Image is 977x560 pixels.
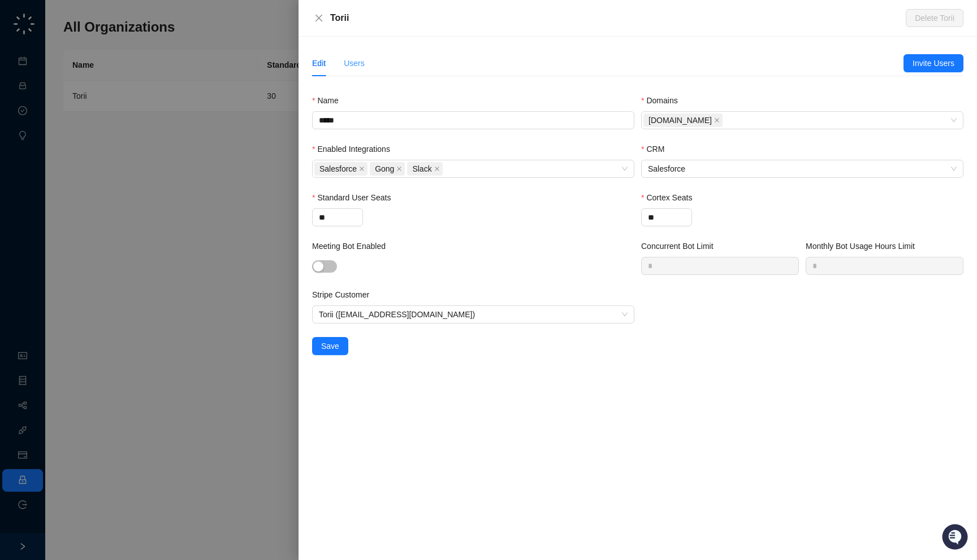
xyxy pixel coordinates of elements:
[11,102,32,123] img: 5124521997842_fc6d7dfcefe973c2e489_88.png
[80,185,137,194] a: Powered byPylon
[725,116,727,125] input: Domains
[370,162,405,176] span: Gong
[46,154,92,174] a: 📶Status
[806,257,963,274] input: Monthly Bot Usage Hours Limit
[312,143,398,155] label: Enabled Integrations
[344,57,365,69] div: Users
[312,57,326,69] div: Edit
[643,113,723,127] span: toriihq.com
[11,159,20,168] div: 📚
[51,159,60,168] div: 📶
[941,523,971,553] iframe: Open customer support
[714,117,720,123] span: close
[11,11,34,34] img: Swyft AI
[903,54,963,72] button: Invite Users
[7,154,46,174] a: 📚Docs
[375,163,394,175] span: Gong
[312,111,634,129] input: Name
[11,45,206,63] p: Welcome 👋
[396,166,402,172] span: close
[319,163,357,175] span: Salesforce
[321,340,339,352] span: Save
[314,162,368,176] span: Salesforce
[313,209,362,226] input: Standard User Seats
[641,94,686,107] label: Domains
[642,257,798,274] input: Concurrent Bot Limit
[312,240,394,252] label: Meeting Bot Enabled
[38,113,143,123] div: We're available if you need us!
[312,191,399,204] label: Standard User Seats
[11,63,206,81] h2: How can we help?
[312,94,347,107] label: Name
[312,11,326,25] button: Close
[312,337,348,355] button: Save
[412,163,431,175] span: Slack
[113,186,137,194] span: Pylon
[359,166,365,172] span: close
[407,162,442,176] span: Slack
[312,260,337,273] button: Meeting Bot Enabled
[906,9,963,27] button: Delete Torii
[641,240,721,252] label: Concurrent Bot Limit
[649,114,712,126] span: [DOMAIN_NAME]
[192,106,206,119] button: Start new chat
[314,14,323,23] span: close
[642,209,691,226] input: Cortex Seats
[806,240,923,252] label: Monthly Bot Usage Hours Limit
[319,306,628,323] span: Torii (ap@toriihq.com)
[434,166,440,172] span: close
[641,143,672,155] label: CRM
[330,11,906,25] div: Torii
[648,160,957,177] span: Salesforce
[445,165,447,173] input: Enabled Integrations
[38,102,185,113] div: Start new chat
[913,57,954,69] span: Invite Users
[641,191,700,204] label: Cortex Seats
[312,288,377,301] label: Stripe Customer
[23,158,42,169] span: Docs
[62,158,87,169] span: Status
